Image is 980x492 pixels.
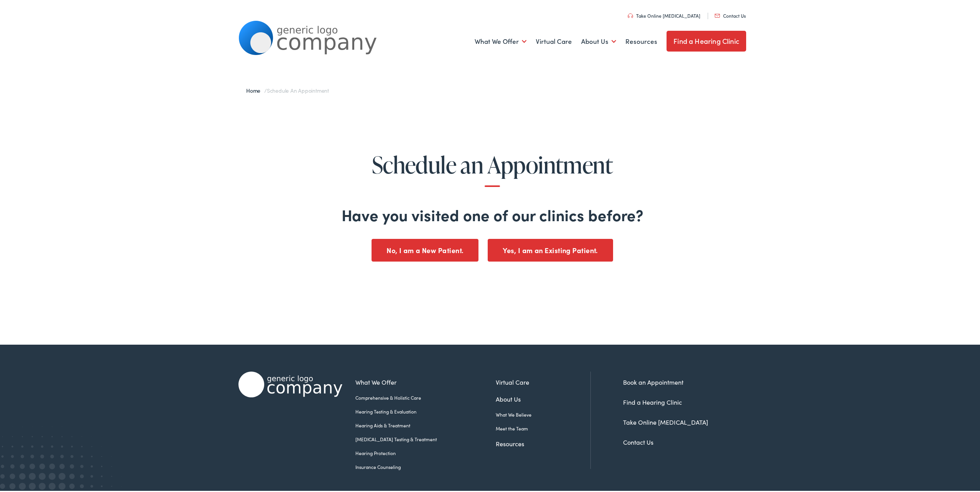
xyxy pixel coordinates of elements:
a: Meet the Team [496,424,590,431]
a: About Us [581,26,616,55]
a: Find a Hearing Clinic [667,30,746,50]
a: Comprehensive & Holistic Care [355,393,496,400]
a: Hearing Testing & Evaluation [355,407,496,414]
span: / [246,85,329,93]
a: What We Offer [475,26,527,55]
a: Insurance Counseling [355,462,496,469]
img: utility icon [715,13,720,17]
a: Home [246,85,264,93]
a: Virtual Care [496,376,590,385]
a: What We Believe [496,410,590,417]
a: What We Offer [355,376,496,385]
a: Contact Us [623,437,653,445]
a: Virtual Care [536,26,572,55]
h2: Have you visited one of our clinics before? [39,204,945,223]
a: Book an Appointment [623,377,683,385]
a: Take Online [MEDICAL_DATA] [628,11,700,18]
button: Yes, I am an Existing Patient. [488,238,613,260]
a: [MEDICAL_DATA] Testing & Treatment [355,435,496,442]
img: Alpaca Audiology [238,370,342,396]
a: Find a Hearing Clinic [623,397,682,405]
a: Hearing Aids & Treatment [355,421,496,428]
img: utility icon [628,12,633,17]
a: Resources [625,26,657,55]
a: Resources [496,438,590,447]
a: Hearing Protection [355,449,496,455]
a: Contact Us [715,11,746,18]
span: Schedule an Appointment [267,85,329,93]
a: Take Online [MEDICAL_DATA] [623,417,708,425]
h1: Schedule an Appointment [39,151,945,186]
button: No, I am a New Patient. [372,238,478,260]
a: About Us [496,393,590,402]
